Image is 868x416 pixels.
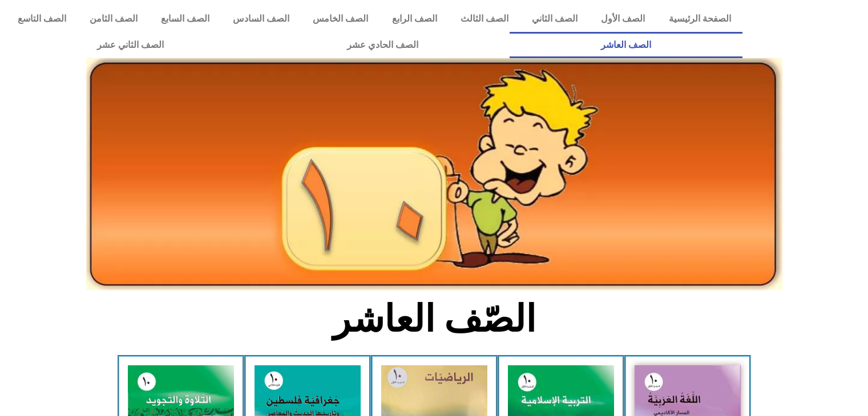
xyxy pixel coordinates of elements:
[380,6,449,32] a: الصف الرابع
[6,32,255,58] a: الصف الثاني عشر
[301,6,380,32] a: الصف الخامس
[657,6,742,32] a: الصفحة الرئيسية
[149,6,221,32] a: الصف السابع
[6,6,78,32] a: الصف التاسع
[255,32,509,58] a: الصف الحادي عشر
[510,32,742,58] a: الصف العاشر
[520,6,589,32] a: الصف الثاني
[449,6,520,32] a: الصف الثالث
[78,6,149,32] a: الصف الثامن
[245,297,623,341] h2: الصّف العاشر
[590,6,657,32] a: الصف الأول
[221,6,301,32] a: الصف السادس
